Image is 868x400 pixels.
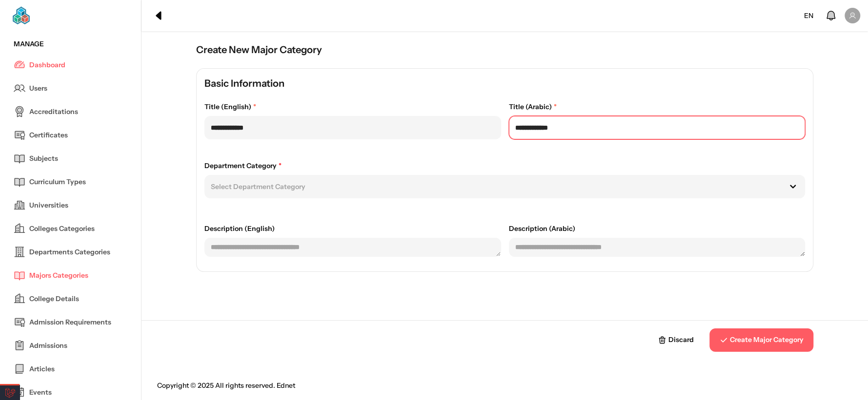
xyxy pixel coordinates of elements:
[14,170,127,193] a: Curriculum Types
[29,107,78,117] span: Accreditations
[12,6,89,25] img: Ecme logo
[204,76,805,90] h4: Basic Information
[29,341,67,351] span: Admissions
[14,240,127,264] a: Departments Categories
[14,310,127,334] a: Admission Requirements
[204,102,256,112] span: Title (English)
[29,270,88,281] span: Majors Categories
[14,193,127,217] a: Universities
[14,76,127,100] a: Users
[709,328,813,352] button: Create Major Category
[14,217,127,240] a: Colleges Categories
[29,83,47,94] span: Users
[29,247,110,257] span: Departments Categories
[14,123,127,147] a: Certificates
[196,43,813,57] h1: Create New Major Category
[14,147,127,170] a: Subjects
[29,60,65,70] span: Dashboard
[157,381,295,391] span: Copyright © 2025 All rights reserved. Ednet
[29,224,95,234] span: Colleges Categories
[204,161,805,171] label: Department Category
[29,200,68,210] span: Universities
[29,317,111,327] span: Admission Requirements
[149,6,169,25] div: Collapse sidebar
[29,294,79,304] span: College Details
[509,224,806,234] label: Description (Arabic)
[29,177,86,187] span: Curriculum Types
[29,364,55,374] span: Articles
[8,39,133,49] div: Manage
[730,335,804,345] span: Create Major Category
[14,287,127,310] a: College Details
[14,334,127,357] a: Admissions
[648,328,704,352] button: Discard
[14,264,127,287] a: Majors Categories
[800,7,817,25] div: Change language
[29,387,52,398] span: Events
[668,335,694,345] span: Discard
[14,357,127,381] a: Articles
[29,130,68,140] span: Certificates
[14,100,127,123] a: Accreditations
[204,224,501,234] label: Description (English)
[14,53,127,76] a: Dashboard
[29,153,58,164] span: Subjects
[509,102,557,112] span: Title (Arabic)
